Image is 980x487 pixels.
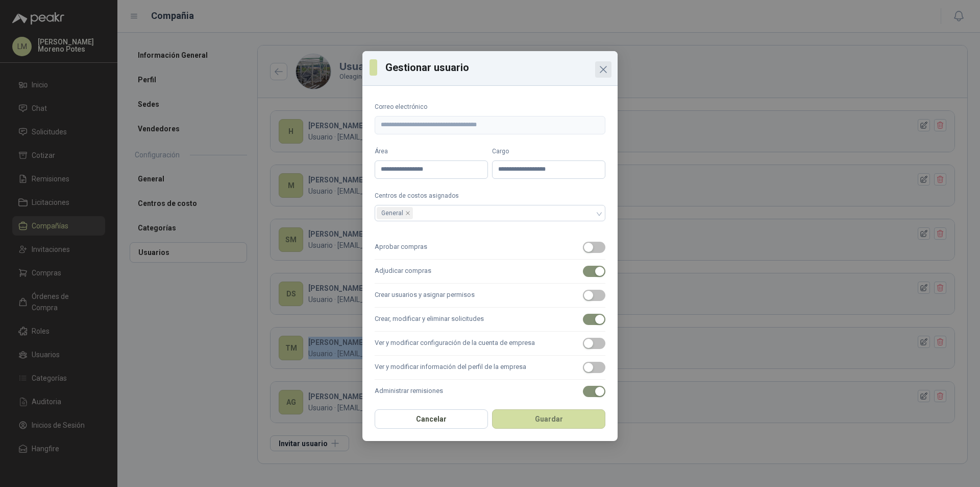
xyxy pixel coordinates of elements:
[375,332,605,356] label: Ver y modificar configuración de la cuenta de empresa
[375,191,605,201] label: Centros de costos asignados
[375,236,605,260] label: Aprobar compras
[385,60,610,75] h3: Gestionar usuario
[583,242,605,253] button: Aprobar compras
[375,356,605,380] label: Ver y modificar información del perfil de la empresa
[375,308,605,332] label: Crear, modificar y eliminar solicitudes
[583,290,605,301] button: Crear usuarios y asignar permisos
[492,147,605,156] label: Cargo
[375,409,488,429] button: Cancelar
[381,207,403,219] span: General
[583,266,605,277] button: Adjudicar compras
[405,211,410,216] span: close
[375,102,605,112] label: Correo electrónico
[375,380,605,404] label: Administrar remisiones
[375,260,605,284] label: Adjudicar compras
[375,284,605,308] label: Crear usuarios y asignar permisos
[375,147,488,156] label: Área
[492,409,605,429] button: Guardar
[583,314,605,325] button: Crear, modificar y eliminar solicitudes
[583,338,605,349] button: Ver y modificar configuración de la cuenta de empresa
[583,386,605,397] button: Administrar remisiones
[377,207,413,219] span: General
[595,61,611,78] button: Close
[583,362,605,373] button: Ver y modificar información del perfil de la empresa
